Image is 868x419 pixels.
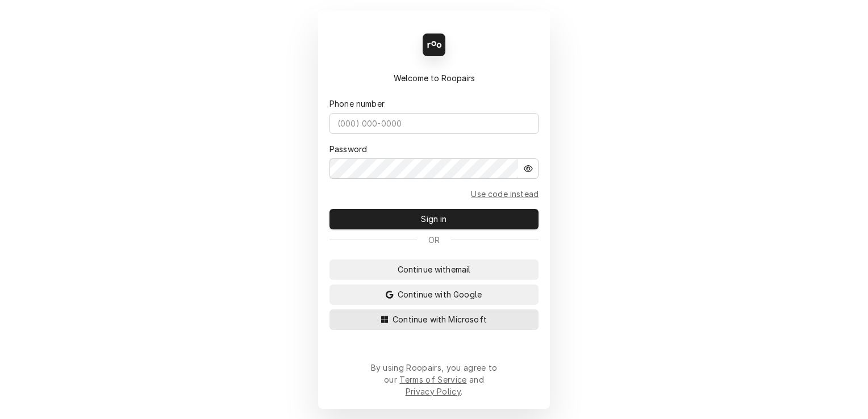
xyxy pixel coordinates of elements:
a: Terms of Service [399,375,466,384]
button: Sign in [329,209,539,229]
label: Password [329,143,367,155]
button: Continue with Google [329,284,539,305]
button: Continue with Microsoft [329,309,539,330]
span: Sign in [419,213,449,225]
a: Go to Email and code form [471,188,539,200]
input: (000) 000-0000 [329,113,539,134]
div: Welcome to Roopairs [329,72,539,84]
span: Continue with email [395,263,473,275]
span: Continue with Microsoft [390,313,489,325]
div: Or [329,234,539,246]
div: By using Roopairs, you agree to our and . [370,362,498,397]
button: Continue withemail [329,259,539,280]
a: Privacy Policy [406,387,461,396]
label: Phone number [329,98,385,110]
span: Continue with Google [395,288,484,300]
